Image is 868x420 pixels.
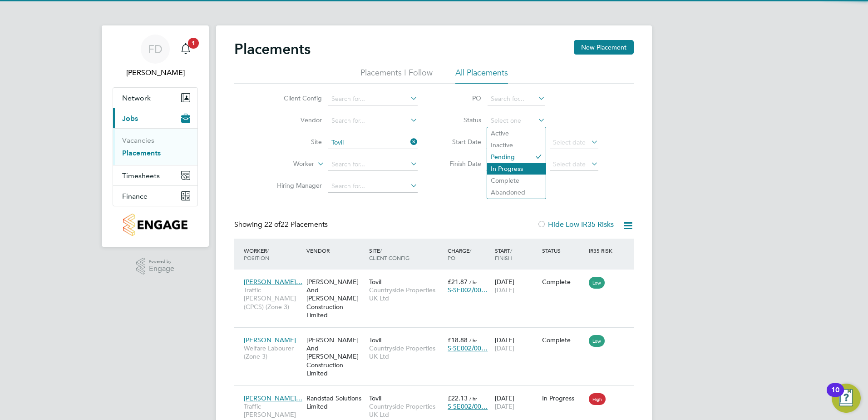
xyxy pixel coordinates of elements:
[270,116,322,124] label: Vendor
[448,247,471,261] span: / PO
[493,390,540,415] div: [DATE]
[149,265,174,273] span: Engage
[553,160,586,168] span: Select date
[122,114,138,123] span: Jobs
[244,247,269,261] span: / Position
[487,139,546,151] li: Inactive
[242,242,304,266] div: Worker
[469,279,477,285] span: / hr
[440,116,481,124] label: Status
[469,395,477,402] span: / hr
[262,160,314,169] label: Worker
[148,43,163,55] span: FD
[495,344,514,352] span: [DATE]
[440,94,481,102] label: PO
[445,242,493,266] div: Charge
[270,181,322,190] label: Hiring Manager
[542,394,585,402] div: In Progress
[328,115,418,127] input: Search for...
[542,278,585,286] div: Complete
[487,186,546,198] li: Abandoned
[242,331,634,339] a: [PERSON_NAME]Welfare Labourer (Zone 3)[PERSON_NAME] And [PERSON_NAME] Construction LimitedTovilCo...
[493,242,540,266] div: Start
[367,242,445,266] div: Site
[122,171,160,180] span: Timesheets
[369,336,381,344] span: Tovil
[123,214,187,236] img: countryside-properties-logo-retina.png
[540,242,587,259] div: Status
[328,136,418,149] input: Search for...
[587,242,618,259] div: IR35 Risk
[369,394,381,402] span: Tovil
[487,151,546,163] li: Pending
[244,394,302,402] span: [PERSON_NAME]…
[495,402,514,410] span: [DATE]
[542,336,585,344] div: Complete
[448,278,468,286] span: £21.87
[304,331,367,382] div: [PERSON_NAME] And [PERSON_NAME] Construction Limited
[495,247,512,261] span: / Finish
[360,67,433,84] li: Placements I Follow
[264,220,281,229] span: 22 of
[242,389,634,397] a: [PERSON_NAME]…Traffic [PERSON_NAME] (CPCS) (Zone 3)Randstad Solutions LimitedTovilCountryside Pro...
[244,336,296,344] span: [PERSON_NAME]
[488,115,545,127] input: Select one
[369,344,443,360] span: Countryside Properties UK Ltd
[113,128,197,165] div: Jobs
[448,344,488,352] span: S-SE002/00…
[493,331,540,357] div: [DATE]
[113,165,197,185] button: Timesheets
[113,108,197,128] button: Jobs
[270,138,322,146] label: Site
[122,149,161,157] a: Placements
[122,192,148,200] span: Finance
[487,127,546,139] li: Active
[589,335,605,347] span: Low
[188,38,199,49] span: 1
[448,402,488,410] span: S-SE002/00…
[113,214,198,236] a: Go to home page
[832,384,861,413] button: Open Resource Center, 10 new notifications
[469,337,477,344] span: / hr
[177,35,195,64] a: 1
[136,258,175,275] a: Powered byEngage
[234,40,311,58] h2: Placements
[493,273,540,299] div: [DATE]
[369,402,443,419] span: Countryside Properties UK Ltd
[244,344,302,360] span: Welfare Labourer (Zone 3)
[328,158,418,171] input: Search for...
[264,220,328,229] span: 22 Placements
[113,186,197,206] button: Finance
[369,278,381,286] span: Tovil
[122,136,154,145] a: Vacancies
[448,286,488,294] span: S-SE002/00…
[440,138,481,146] label: Start Date
[369,286,443,302] span: Countryside Properties UK Ltd
[448,336,468,344] span: £18.88
[102,25,209,247] nav: Main navigation
[234,220,330,230] div: Showing
[244,278,302,286] span: [PERSON_NAME]…
[440,160,481,168] label: Finish Date
[487,175,546,186] li: Complete
[149,258,174,265] span: Powered by
[574,40,634,55] button: New Placement
[304,242,367,259] div: Vendor
[122,94,151,102] span: Network
[113,88,197,108] button: Network
[242,273,634,280] a: [PERSON_NAME]…Traffic [PERSON_NAME] (CPCS) (Zone 3)[PERSON_NAME] And [PERSON_NAME] Construction L...
[304,390,367,415] div: Randstad Solutions Limited
[270,94,322,102] label: Client Config
[488,93,545,105] input: Search for...
[589,393,606,405] span: High
[831,390,839,402] div: 10
[537,220,614,229] label: Hide Low IR35 Risks
[113,67,198,78] span: Finlay Daly
[455,67,508,84] li: All Placements
[244,286,302,311] span: Traffic [PERSON_NAME] (CPCS) (Zone 3)
[487,163,546,175] li: In Progress
[448,394,468,402] span: £22.13
[328,180,418,193] input: Search for...
[589,277,605,289] span: Low
[304,273,367,324] div: [PERSON_NAME] And [PERSON_NAME] Construction Limited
